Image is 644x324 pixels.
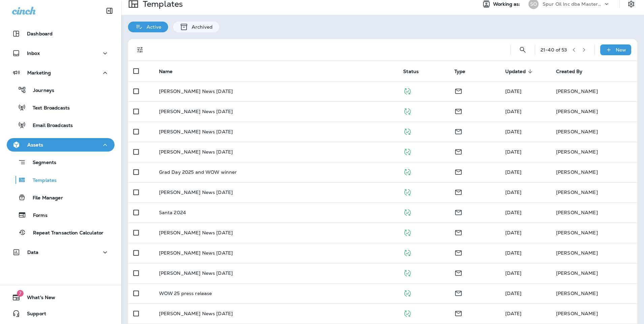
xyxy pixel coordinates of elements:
[7,225,115,239] button: Repeat Transaction Calculator
[616,47,626,53] p: New
[27,51,40,56] p: Inbox
[27,142,43,148] p: Assets
[159,291,212,296] p: WOW 25 press release
[26,123,73,129] p: Email Broadcasts
[100,4,119,18] button: Collapse Sidebar
[505,69,526,74] span: Updated
[20,295,55,303] span: What's New
[159,210,186,215] p: Santa 2024
[7,118,115,132] button: Email Broadcasts
[7,173,115,187] button: Templates
[454,310,462,316] span: Email
[159,169,237,175] p: Grad Day 2025 and WOW winner
[551,263,637,283] td: [PERSON_NAME]
[159,190,233,195] p: [PERSON_NAME] News [DATE]
[159,109,233,114] p: [PERSON_NAME] News [DATE]
[7,138,115,152] button: Assets
[403,68,427,74] span: Status
[17,290,24,297] span: 7
[454,68,474,74] span: Type
[159,129,233,134] p: [PERSON_NAME] News [DATE]
[7,307,115,320] button: Support
[454,128,462,134] span: Email
[551,122,637,142] td: [PERSON_NAME]
[505,149,522,155] span: Miranda Gilbert
[505,209,522,216] span: Miranda Gilbert
[551,182,637,202] td: [PERSON_NAME]
[556,69,582,74] span: Created By
[159,311,233,316] p: [PERSON_NAME] News [DATE]
[454,209,462,215] span: Email
[505,250,522,256] span: Miranda Gilbert
[551,142,637,162] td: [PERSON_NAME]
[551,283,637,303] td: [PERSON_NAME]
[159,250,233,256] p: [PERSON_NAME] News [DATE]
[27,70,51,75] p: Marketing
[541,47,567,53] div: 21 - 40 of 53
[20,311,46,319] span: Support
[454,249,462,255] span: Email
[505,270,522,276] span: Miranda Gilbert
[159,89,233,94] p: [PERSON_NAME] News [DATE]
[551,303,637,324] td: [PERSON_NAME]
[556,68,591,74] span: Created By
[7,291,115,304] button: 7What's New
[551,101,637,122] td: [PERSON_NAME]
[551,243,637,263] td: [PERSON_NAME]
[454,189,462,195] span: Email
[403,249,412,255] span: Published
[551,162,637,182] td: [PERSON_NAME]
[454,69,465,74] span: Type
[403,69,419,74] span: Status
[454,229,462,235] span: Email
[26,230,103,236] p: Repeat Transaction Calculator
[26,213,47,219] p: Forms
[505,189,522,195] span: [DATE]
[26,160,56,166] p: Segments
[493,1,522,7] span: Working as:
[403,128,412,134] span: Published
[454,148,462,154] span: Email
[7,27,115,40] button: Dashboard
[27,250,39,255] p: Data
[505,311,522,317] span: Miranda Gilbert
[505,88,522,94] span: Miranda Gilbert
[7,46,115,60] button: Inbox
[7,155,115,169] button: Segments
[7,100,115,115] button: Text Broadcasts
[454,108,462,114] span: Email
[403,229,412,235] span: Published
[188,24,213,30] p: Archived
[143,24,161,30] p: Active
[26,105,70,111] p: Text Broadcasts
[454,290,462,296] span: Email
[7,83,115,97] button: Journeys
[133,43,147,57] button: Filters
[403,269,412,276] span: Published
[454,168,462,174] span: Email
[551,81,637,101] td: [PERSON_NAME]
[26,177,57,184] p: Templates
[26,88,54,94] p: Journeys
[505,290,522,296] span: Miranda Gilbert
[159,230,233,235] p: [PERSON_NAME] News [DATE]
[543,1,603,7] p: Spur Oil Inc dba MasterLube
[551,202,637,223] td: [PERSON_NAME]
[505,68,535,74] span: Updated
[26,195,63,201] p: File Manager
[403,310,412,316] span: Published
[159,68,182,74] span: Name
[403,88,412,94] span: Published
[505,230,522,236] span: Miranda Gilbert
[7,66,115,79] button: Marketing
[7,208,115,222] button: Forms
[403,168,412,174] span: Published
[159,149,233,155] p: [PERSON_NAME] News [DATE]
[403,189,412,195] span: Published
[505,129,522,135] span: [DATE]
[27,31,53,36] p: Dashboard
[454,269,462,276] span: Email
[454,88,462,94] span: Email
[516,43,529,57] button: Search Templates
[7,190,115,204] button: File Manager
